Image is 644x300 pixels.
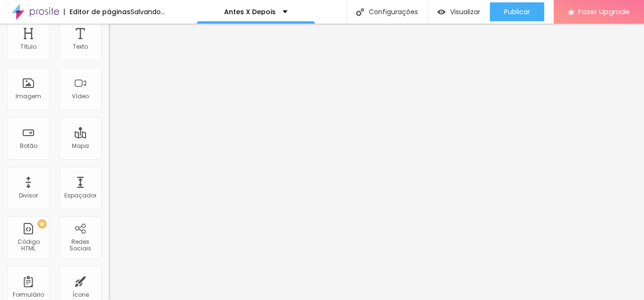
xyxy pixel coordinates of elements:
[19,192,38,199] div: Divisor
[13,291,44,298] div: Formulário
[490,2,544,21] button: Publicar
[450,8,480,16] span: Visualizar
[9,239,47,252] div: Código HTML
[73,43,88,50] div: Texto
[504,8,530,16] span: Publicar
[61,239,99,252] div: Redes Sociais
[578,8,630,16] span: Fazer Upgrade
[20,143,37,149] div: Botão
[16,93,41,100] div: Imagem
[72,143,89,149] div: Mapa
[428,2,490,21] button: Visualizar
[356,8,364,16] img: Icone
[72,291,89,298] div: Ícone
[224,9,276,15] p: Antes X Depois
[109,24,644,300] iframe: Editor
[64,192,96,199] div: Espaçador
[64,9,131,15] div: Editor de páginas
[437,8,445,16] img: view-1.svg
[72,93,89,100] div: Vídeo
[131,9,165,15] div: Salvando...
[20,43,36,50] div: Título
